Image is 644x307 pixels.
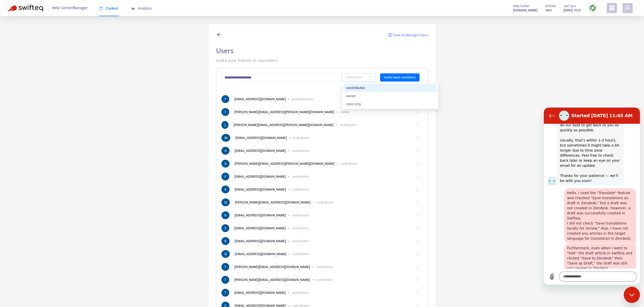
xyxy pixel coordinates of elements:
[624,287,640,303] iframe: Button to launch messaging window, conversation in progress
[288,238,289,244] b: -
[52,3,88,13] span: Help Center Manager
[221,147,230,155] span: A
[221,147,423,155] li: [EMAIL_ADDRESS][DOMAIN_NAME]
[413,197,421,208] button: ellipsis
[346,93,434,99] div: owner
[416,291,419,295] span: ellipsis
[413,145,421,156] button: ellipsis
[343,84,437,92] div: contributor
[292,187,309,192] p: contributor
[416,265,419,269] span: ellipsis
[288,213,289,218] b: -
[340,122,357,128] p: contributor
[221,237,230,245] span: R
[388,32,428,39] a: How to Manage Users
[413,287,421,298] button: ellipsis
[413,236,421,247] button: ellipsis
[221,95,423,103] li: [EMAIL_ADDRESS][DOMAIN_NAME]
[413,132,421,144] button: ellipsis
[380,73,420,81] button: Invite team members
[292,238,309,244] p: contributor
[288,148,289,153] b: -
[393,32,428,38] span: How to Manage Users
[221,198,230,206] span: N
[416,214,419,217] span: ellipsis
[416,123,419,127] span: ellipsis
[288,96,289,102] b: -
[289,135,290,140] b: -
[564,8,581,13] strong: [DATE] 11:35
[346,101,434,107] div: view-only
[346,85,434,91] div: contributor
[313,200,314,205] b: -
[288,174,289,179] b: -
[337,109,338,115] b: -
[388,33,392,37] img: image-link
[413,210,421,221] button: ellipsis
[545,3,556,9] span: Articles
[221,121,228,129] span: J
[544,108,640,285] iframe: Messaging window
[317,200,334,205] p: contributor
[416,201,419,204] span: ellipsis
[216,57,428,64] p: Invite your friends or coworkers
[221,95,229,103] span: Y
[336,122,337,128] b: -
[221,121,423,129] li: [PERSON_NAME][EMAIL_ADDRESS][PERSON_NAME][DOMAIN_NAME]
[221,108,423,116] li: [PERSON_NAME][EMAIL_ADDRESS][PERSON_NAME][DOMAIN_NAME]
[99,6,118,10] span: Content
[221,108,229,116] span: T
[292,251,309,257] p: contributor
[221,198,423,206] li: [PERSON_NAME][EMAIL_ADDRESS][DOMAIN_NAME]
[416,110,419,114] span: ellipsis
[413,158,421,169] button: ellipsis
[221,263,423,271] li: [PERSON_NAME][EMAIL_ADDRESS][DOMAIN_NAME]
[337,161,338,166] b: -
[292,290,309,295] p: contributor
[313,264,314,270] b: -
[413,119,421,131] button: ellipsis
[221,211,230,219] span: K
[416,136,419,140] span: ellipsis
[416,252,419,256] span: ellipsis
[513,3,530,9] span: Help Center
[99,7,103,10] span: book
[288,290,289,295] b: -
[384,75,416,80] span: Invite team members
[221,250,230,258] span: D
[221,276,423,284] li: [PERSON_NAME][EMAIL_ADDRESS][DOMAIN_NAME]
[288,226,289,231] b: -
[340,109,350,115] p: owner
[221,224,423,232] li: [EMAIL_ADDRESS][DOMAIN_NAME]
[292,148,309,153] p: contributor
[288,187,289,192] b: -
[221,263,229,271] span: Y
[313,277,314,282] b: -
[590,5,596,11] img: sync.dc5367851b00ba804db3.png
[292,226,309,231] p: contributor
[341,161,358,166] p: contributor
[413,223,421,234] button: ellipsis
[413,261,421,273] button: ellipsis
[221,289,423,297] li: [EMAIL_ADDRESS][DOMAIN_NAME]
[413,274,421,285] button: ellipsis
[221,186,230,193] span: K
[221,186,423,193] li: [EMAIL_ADDRESS][DOMAIN_NAME]
[221,173,229,180] span: F
[293,135,310,140] p: contributor
[609,5,615,11] span: appstore
[625,5,631,11] span: user
[416,162,419,166] span: ellipsis
[416,175,419,178] span: ellipsis
[131,7,135,10] span: area-chart
[8,5,43,12] img: Swifteq
[345,74,372,81] span: contributor
[221,160,230,168] span: A
[416,188,419,191] span: ellipsis
[513,7,538,13] a: [DOMAIN_NAME]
